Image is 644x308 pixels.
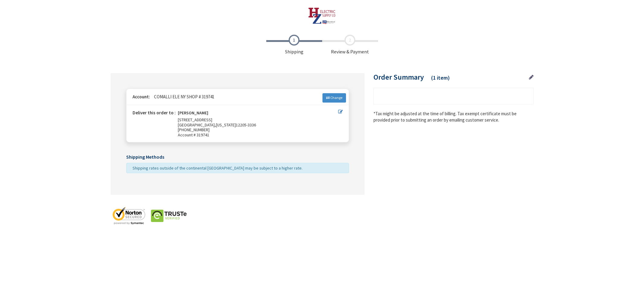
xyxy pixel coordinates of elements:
span: Review & Payment [322,35,378,55]
img: HZ Electric Supply [308,8,336,24]
strong: Account: [133,94,150,100]
span: COMALLI ELE NY SHOP # 319741 [151,94,214,100]
span: [GEOGRAPHIC_DATA], [178,122,216,128]
span: 12205-3336 [236,122,256,128]
span: Shipping rates outside of the continental [GEOGRAPHIC_DATA] may be subject to a higher rate. [133,165,303,171]
span: Account # 319741 [178,132,338,138]
a: Change [322,93,346,102]
span: [PHONE_NUMBER] [178,127,210,132]
span: [STREET_ADDRESS] [178,117,212,122]
span: Shipping [266,35,322,55]
strong: [PERSON_NAME] [178,110,208,117]
h5: Shipping Methods [126,154,349,160]
img: norton-seal.png [111,207,147,225]
span: Change [330,95,342,100]
span: Order Summary [373,72,424,82]
: *Tax might be adjusted at the time of billing. Tax exempt certificate must be provided prior to s... [373,110,533,123]
strong: Deliver this order to : [133,110,176,116]
img: truste-seal.png [151,207,187,225]
span: (1 item) [431,74,450,81]
span: [US_STATE] [216,122,236,128]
